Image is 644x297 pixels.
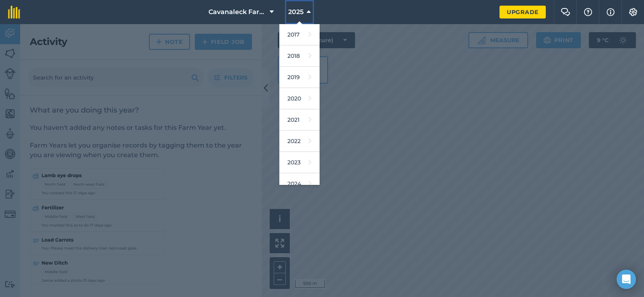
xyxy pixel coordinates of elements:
[279,109,320,131] a: 2021
[279,152,320,173] a: 2023
[279,45,320,67] a: 2018
[607,7,615,17] img: svg+xml;base64,PHN2ZyB4bWxucz0iaHR0cDovL3d3dy53My5vcmcvMjAwMC9zdmciIHdpZHRoPSIxNyIgaGVpZ2h0PSIxNy...
[288,7,303,17] span: 2025
[208,7,266,17] span: Cavanaleck Farms Ltd
[279,67,320,88] a: 2019
[279,131,320,152] a: 2022
[8,6,20,18] img: fieldmargin Logo
[583,8,593,16] img: A question mark icon
[279,24,320,45] a: 2017
[561,8,570,16] img: Two speech bubbles overlapping with the left bubble in the forefront
[279,173,320,195] a: 2024
[500,6,546,18] a: Upgrade
[628,8,638,16] img: A cog icon
[279,88,320,109] a: 2020
[617,270,636,289] div: Open Intercom Messenger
